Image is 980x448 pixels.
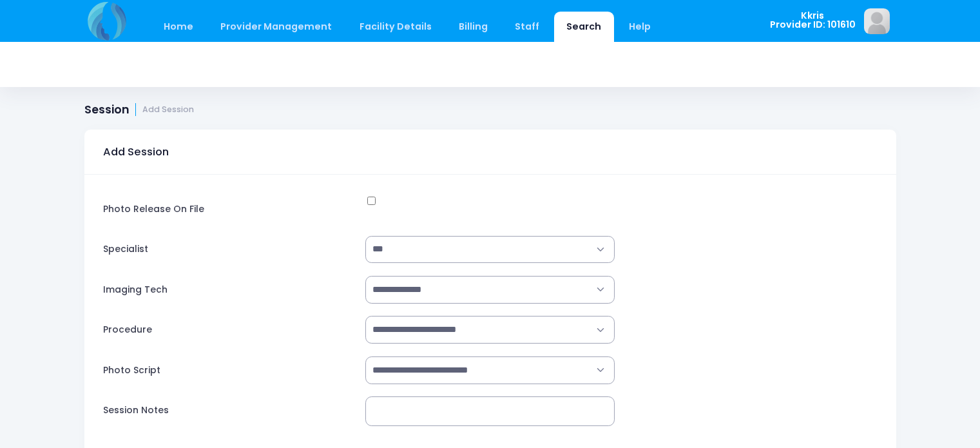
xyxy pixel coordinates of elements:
a: Search [554,12,614,42]
label: Specialist [97,236,359,264]
a: Facility Details [347,12,444,42]
a: Billing [446,12,500,42]
small: Add Session [142,105,194,115]
label: Procedure [97,316,359,344]
h1: Session [84,103,195,117]
label: Session Notes [97,396,359,426]
img: image [864,8,890,34]
a: Provider Management [208,12,345,42]
label: Photo Script [97,356,359,384]
label: Photo Release On File [97,196,359,223]
label: Imaging Tech [97,276,359,304]
a: Staff [503,12,552,42]
span: Kkris Provider ID: 101610 [770,11,856,30]
h3: Add Session [103,134,169,170]
a: Help [616,12,663,42]
a: Home [151,12,206,42]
